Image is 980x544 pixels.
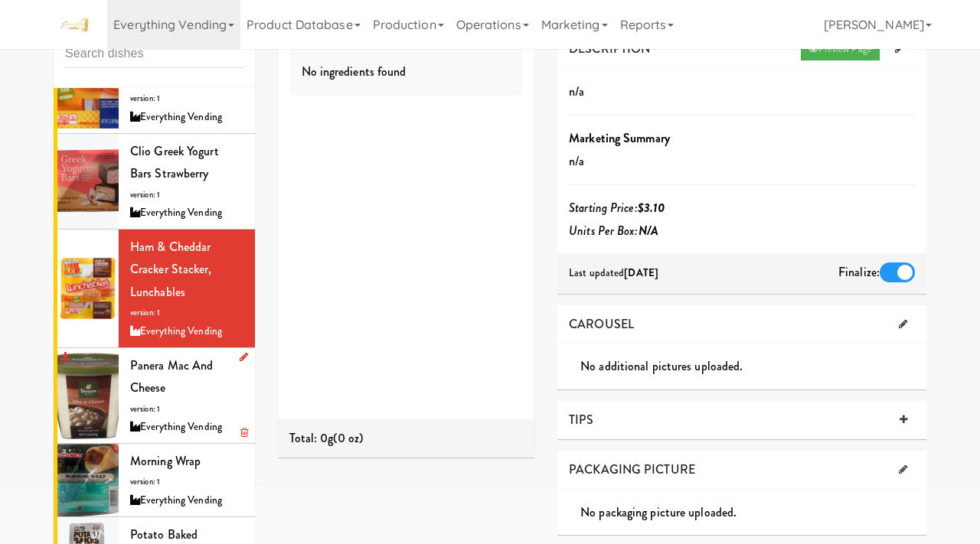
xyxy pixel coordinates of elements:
[289,429,334,447] span: Total: 0g
[569,265,658,280] span: Last updated
[638,199,665,217] b: $3.10
[130,93,160,104] span: version: 1
[569,222,658,239] i: Units Per Box:
[130,322,243,341] div: Everything Vending
[130,476,160,487] span: version: 1
[569,315,634,333] span: CAROUSEL
[580,355,926,378] div: No additional pictures uploaded.
[130,189,160,200] span: version: 1
[130,491,243,510] div: Everything Vending
[580,501,926,524] div: No packaging picture uploaded.
[569,411,593,428] span: TIPS
[289,48,524,96] div: No ingredients found
[54,444,255,517] li: Morning Wrapversion: 1Everything Vending
[54,348,255,444] li: Panera Mac and Cheeseversion: 1Everything Vending
[130,307,160,318] span: version: 1
[130,357,213,397] span: Panera Mac and Cheese
[130,238,212,301] span: Ham & Cheddar Cracker Stacker, Lunchables
[65,40,243,68] input: Search dishes
[639,222,658,239] b: N/A
[569,150,915,173] p: n/a
[569,80,915,103] p: n/a
[130,108,243,127] div: Everything Vending
[569,199,665,217] i: Starting Price:
[130,403,160,415] span: version: 1
[54,230,255,348] li: Ham & Cheddar Cracker Stacker, Lunchablesversion: 1Everything Vending
[54,134,255,230] li: Clio Greek Yogurt Bars Strawberryversion: 1Everything Vending
[130,526,198,543] span: Potato Baked
[838,263,880,281] span: Finalize:
[801,37,880,60] a: Preview Page
[130,452,201,470] span: Morning Wrap
[130,204,243,223] div: Everything Vending
[569,129,670,147] b: Marketing Summary
[569,461,695,478] span: PACKAGING PICTURE
[130,142,219,183] span: Clio Greek Yogurt Bars Strawberry
[54,11,96,38] img: Micromart
[130,418,243,437] div: Everything Vending
[624,265,658,280] b: [DATE]
[333,429,363,447] span: (0 oz)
